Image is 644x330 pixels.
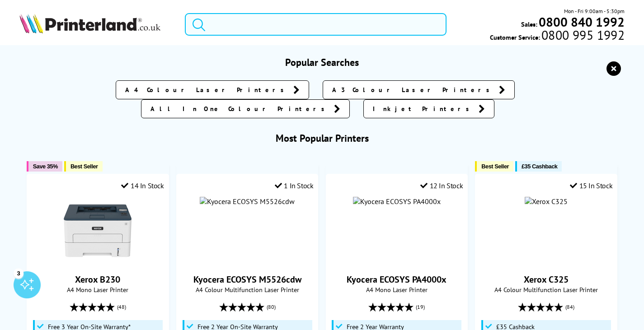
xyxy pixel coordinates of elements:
span: (80) [267,298,276,316]
button: Best Seller [64,161,103,172]
a: A3 Colour Laser Printers [323,80,515,99]
div: 3 [14,268,24,278]
button: Save 35% [27,161,62,172]
span: Sales: [521,20,537,28]
span: (19) [416,298,425,316]
span: A4 Mono Laser Printer [331,285,463,294]
span: Best Seller [481,163,509,170]
span: (84) [565,298,574,316]
a: Xerox B230 [75,274,120,285]
span: A4 Colour Laser Printers [125,85,289,94]
span: (48) [117,298,126,316]
span: A3 Colour Laser Printers [332,85,494,94]
h3: Most Popular Printers [19,132,625,144]
button: £35 Cashback [515,161,562,172]
a: 0800 840 1992 [537,18,625,26]
span: 0800 995 1992 [540,31,625,39]
b: 0800 840 1992 [539,14,625,30]
div: 15 In Stock [570,181,612,190]
div: 1 In Stock [275,181,314,190]
span: Mon - Fri 9:00am - 5:30pm [564,7,625,15]
img: Kyocera ECOSYS M5526cdw [200,197,295,206]
span: £35 Cashback [522,163,557,170]
a: All In One Colour Printers [141,99,350,118]
span: Inkjet Printers [373,104,474,113]
a: Printerland Logo [19,14,174,35]
a: Xerox B230 [64,257,132,266]
input: Search product or brand [185,13,447,36]
div: 12 In Stock [420,181,463,190]
img: Printerland Logo [19,14,160,33]
a: Kyocera ECOSYS M5526cdw [193,274,301,285]
div: 14 In Stock [121,181,164,190]
button: Best Seller [475,161,513,172]
a: Xerox C325 [524,274,569,285]
a: Inkjet Printers [363,99,494,118]
span: A4 Mono Laser Printer [32,285,164,294]
span: A4 Colour Multifunction Laser Printer [480,285,612,294]
a: A4 Colour Laser Printers [116,80,309,99]
img: Xerox B230 [64,197,132,265]
span: Save 35% [33,163,58,170]
span: Best Seller [71,163,98,170]
img: Kyocera ECOSYS PA4000x [353,197,441,206]
span: All In One Colour Printers [150,104,329,113]
span: Customer Service: [490,31,625,42]
a: Kyocera ECOSYS PA4000x [347,274,447,285]
span: A4 Colour Multifunction Laser Printer [181,285,314,294]
h3: Popular Searches [19,56,625,69]
img: Xerox C325 [525,197,568,206]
